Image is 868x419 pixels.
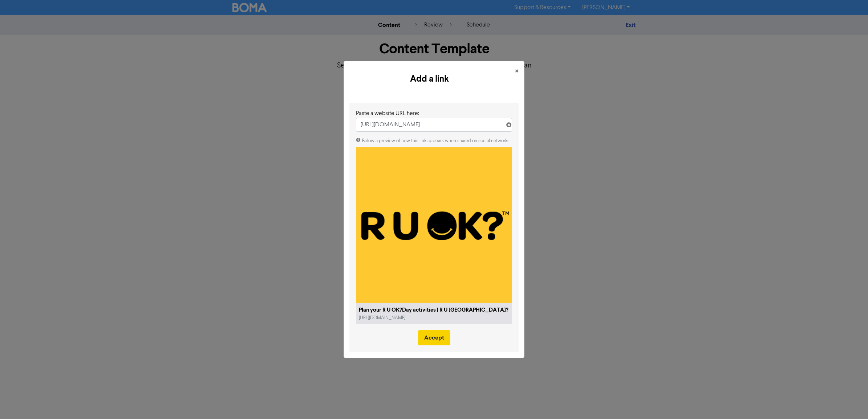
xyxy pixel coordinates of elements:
button: Accept [418,330,450,345]
h5: Add a link [349,73,509,86]
button: Close [509,61,524,82]
div: Below a preview of how this link appears when shared on social networks. [356,137,512,144]
div: Paste a website URL here: [356,109,512,118]
div: [URL][DOMAIN_NAME] [359,315,431,321]
iframe: Chat Widget [832,384,868,419]
span: × [515,66,519,77]
div: Plan your R U OK?Day activities | R U [GEOGRAPHIC_DATA]? [359,306,509,315]
img: RUOK__Twitter_400x400_V1-400x400-1920w.png [356,147,512,303]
